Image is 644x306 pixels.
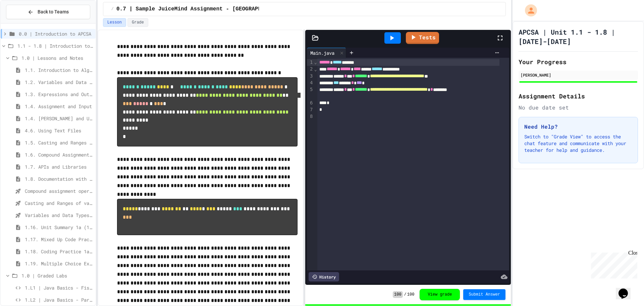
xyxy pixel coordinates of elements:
[519,27,638,46] h1: APCSA | Unit 1.1 - 1.8 | [DATE]-[DATE]
[524,133,632,154] p: Switch to "Grade View" to access the chat feature and communicate with your teacher for help and ...
[518,3,539,18] div: My Account
[314,59,317,65] span: Fold line
[524,123,632,131] h3: Need Help?
[307,66,314,73] div: 2
[38,8,69,15] span: Back to Teams
[21,272,93,279] span: 1.0 | Graded Labs
[21,54,93,61] span: 1.0 | Lessons and Notes
[25,91,93,98] span: 1.3. Expressions and Output [New]
[19,30,93,37] span: 0.0 | Introduction to APCSA
[588,250,637,278] iframe: chat widget
[307,59,314,66] div: 1
[25,151,93,158] span: 1.6. Compound Assignment Operators
[314,67,317,72] span: Fold line
[407,292,415,297] span: 100
[307,49,338,56] div: Main.java
[25,79,93,86] span: 1.2. Variables and Data Types
[25,248,93,255] span: 1.18. Coding Practice 1a (1.1-1.6)
[25,224,93,231] span: 1.16. Unit Summary 1a (1.1-1.6)
[25,175,93,182] span: 1.8. Documentation with Comments and Preconditions
[25,139,93,146] span: 1.5. Casting and Ranges of Values
[3,3,46,43] div: Chat with us now!Close
[307,80,314,86] div: 4
[307,86,314,100] div: 5
[307,113,314,120] div: 8
[463,289,505,300] button: Submit Answer
[307,100,314,106] div: 6
[25,127,93,134] span: 4.6. Using Text Files
[25,236,93,243] span: 1.17. Mixed Up Code Practice 1.1-1.6
[309,272,339,281] div: History
[519,91,638,101] h2: Assignment Details
[25,187,93,194] span: Compound assignment operators - Quiz
[111,6,114,12] span: /
[103,18,126,27] button: Lesson
[25,67,93,74] span: 1.1. Introduction to Algorithms, Programming, and Compilers
[307,48,346,58] div: Main.java
[404,292,407,297] span: /
[521,72,636,78] div: [PERSON_NAME]
[25,115,93,122] span: 1.4. [PERSON_NAME] and User Input
[519,103,638,112] div: No due date set
[519,57,638,67] h2: Your Progress
[616,279,637,299] iframe: chat widget
[25,163,93,170] span: 1.7. APIs and Libraries
[25,260,93,267] span: 1.19. Multiple Choice Exercises for Unit 1a (1.1-1.6)
[469,292,500,297] span: Submit Answer
[25,296,93,303] span: 1.L2 | Java Basics - Paragraphs Lab
[25,284,93,291] span: 1.L1 | Java Basics - Fish Lab
[307,73,314,80] div: 3
[25,103,93,110] span: 1.4. Assignment and Input
[17,42,93,49] span: 1.1 - 1.8 | Introduction to Java
[116,5,287,13] span: 0.7 | Sample JuiceMind Assignment - [GEOGRAPHIC_DATA]
[393,291,403,298] span: 100
[6,5,90,19] button: Back to Teams
[25,200,93,207] span: Casting and Ranges of variables - Quiz
[420,289,460,300] button: View grade
[25,212,93,219] span: Variables and Data Types - Quiz
[307,106,314,113] div: 7
[127,18,148,27] button: Grade
[406,32,439,44] a: Tests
